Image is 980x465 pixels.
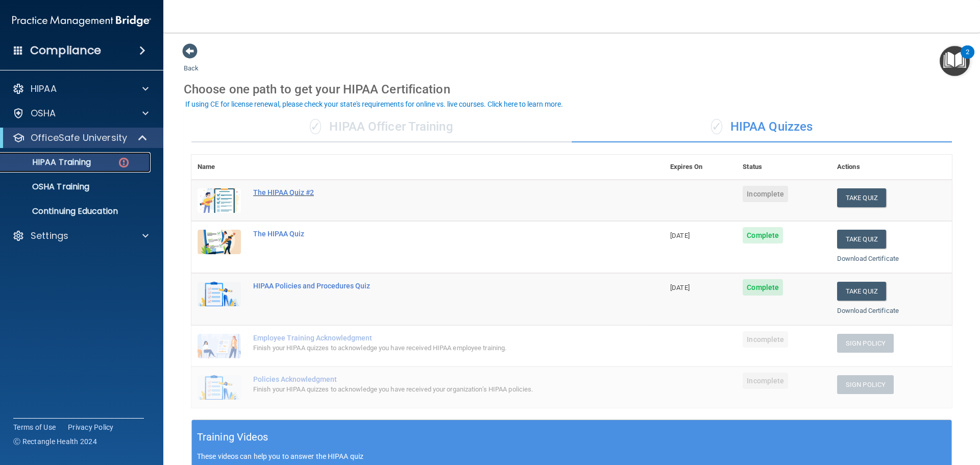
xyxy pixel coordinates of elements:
[837,255,899,262] a: Download Certificate
[7,157,91,167] p: HIPAA Training
[12,11,151,31] img: PMB logo
[940,46,970,76] button: Open Resource Center, 2 new notifications
[253,282,613,290] div: HIPAA Policies and Procedures Quiz
[743,227,783,243] span: Complete
[310,119,321,134] span: ✓
[7,206,146,216] p: Continuing Education
[7,182,89,192] p: OSHA Training
[743,331,788,348] span: Incomplete
[13,436,97,447] span: Ⓒ Rectangle Health 2024
[12,230,149,242] a: Settings
[837,375,894,394] button: Sign Policy
[31,230,68,242] p: Settings
[13,422,56,432] a: Terms of Use
[743,186,788,202] span: Incomplete
[572,112,952,142] div: HIPAA Quizzes
[12,83,149,95] a: HIPAA
[737,155,831,180] th: Status
[837,282,886,301] button: Take Quiz
[803,393,968,433] iframe: Drift Widget Chat Controller
[12,132,148,144] a: OfficeSafe University
[12,107,149,119] a: OSHA
[743,373,788,389] span: Incomplete
[30,43,101,58] h4: Compliance
[253,375,613,383] div: Policies Acknowledgment
[966,52,969,65] div: 2
[184,52,199,72] a: Back
[31,107,56,119] p: OSHA
[68,422,114,432] a: Privacy Policy
[253,342,613,354] div: Finish your HIPAA quizzes to acknowledge you have received HIPAA employee training.
[253,188,613,197] div: The HIPAA Quiz #2
[711,119,722,134] span: ✓
[253,383,613,396] div: Finish your HIPAA quizzes to acknowledge you have received your organization’s HIPAA policies.
[670,232,690,239] span: [DATE]
[837,188,886,207] button: Take Quiz
[253,230,613,238] div: The HIPAA Quiz
[184,99,565,109] button: If using CE for license renewal, please check your state's requirements for online vs. live cours...
[197,428,268,446] h5: Training Videos
[184,75,960,104] div: Choose one path to get your HIPAA Certification
[670,284,690,291] span: [DATE]
[837,334,894,353] button: Sign Policy
[185,101,563,108] div: If using CE for license renewal, please check your state's requirements for online vs. live cours...
[191,112,572,142] div: HIPAA Officer Training
[197,452,946,460] p: These videos can help you to answer the HIPAA quiz
[743,279,783,296] span: Complete
[253,334,613,342] div: Employee Training Acknowledgment
[117,156,130,169] img: danger-circle.6113f641.png
[831,155,952,180] th: Actions
[664,155,737,180] th: Expires On
[837,230,886,249] button: Take Quiz
[191,155,247,180] th: Name
[837,307,899,314] a: Download Certificate
[31,83,57,95] p: HIPAA
[31,132,127,144] p: OfficeSafe University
